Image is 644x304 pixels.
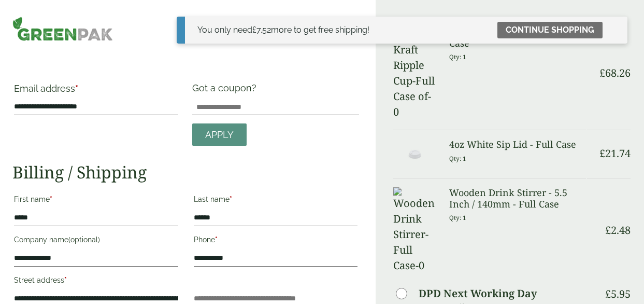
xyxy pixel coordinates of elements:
small: Qty: 1 [449,53,466,61]
abbr: required [215,236,218,244]
span: 7.52 [252,25,271,35]
h3: 4oz White Sip Lid - Full Case [449,139,586,150]
abbr: required [64,276,67,284]
bdi: 21.74 [599,146,631,160]
bdi: 2.48 [605,223,631,237]
a: Continue shopping [497,22,603,38]
small: Qty: 1 [449,214,466,222]
h3: Wooden Drink Stirrer - 5.5 Inch / 140mm - Full Case [449,187,586,210]
img: GreenPak Supplies [12,17,113,41]
bdi: 5.95 [605,287,631,301]
small: Qty: 1 [449,155,466,162]
span: £ [252,25,256,35]
a: Apply [192,123,247,146]
label: DPD Next Working Day [419,288,537,299]
label: Phone [194,232,358,250]
abbr: required [75,83,78,94]
span: Apply [205,129,234,141]
abbr: required [50,195,52,203]
abbr: required [230,195,232,203]
label: Company name [14,232,178,250]
label: Last name [194,192,358,210]
img: Wooden Drink Stirrer-Full Case-0 [393,187,437,273]
label: Email address [14,84,178,99]
h2: Billing / Shipping [12,162,359,182]
span: £ [605,223,611,237]
label: First name [14,192,178,210]
label: Street address [14,273,178,291]
div: You only need more to get free shipping! [197,24,369,36]
span: £ [605,287,611,301]
span: (optional) [68,236,100,244]
bdi: 68.26 [599,66,631,80]
img: 4oz Kraft Ripple Cup-Full Case of-0 [393,26,437,120]
span: £ [599,66,605,80]
label: Got a coupon? [192,82,261,99]
span: £ [599,146,605,160]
